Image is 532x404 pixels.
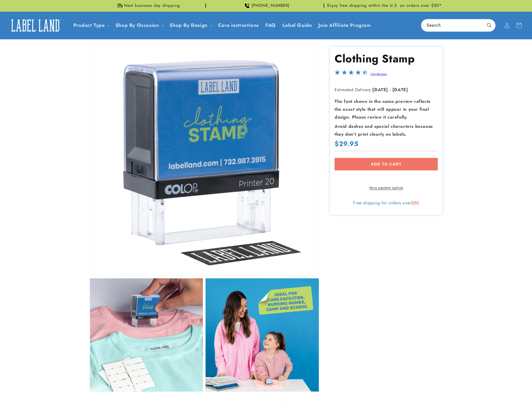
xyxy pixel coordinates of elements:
strong: Avoid dashes and special characters because they don’t print clearly on labels. [335,123,433,137]
a: Care instructions [215,19,262,32]
span: 50 [414,200,419,206]
a: More payment options [335,185,438,190]
strong: - [390,87,391,93]
strong: [DATE] [372,87,388,93]
div: Free shipping for orders over [335,200,438,206]
span: 4.4-star overall rating [335,71,368,77]
span: $ [411,200,414,206]
span: Join Affiliate Program [318,22,371,28]
img: Label Land [8,17,62,34]
span: [PHONE_NUMBER] [251,3,289,8]
a: FAQ [262,19,279,32]
a: Join Affiliate Program [315,19,374,32]
p: Estimated Delivery: [335,86,438,94]
a: Label Land [6,15,65,36]
strong: The font shown in the name preview reflects the exact style that will appear in your final design... [335,98,430,120]
span: Label Guide [282,22,312,28]
span: FAQ [265,22,276,28]
span: Care instructions [218,22,259,28]
a: Product Type [73,22,105,29]
a: Label Guide [279,19,315,32]
span: Enjoy free shipping within the U.S. on orders over $50* [327,3,442,8]
a: 124 Reviews [370,72,387,76]
span: $29.95 [335,139,358,148]
h1: Clothing Stamp [335,52,438,66]
a: Shop By Design [169,22,207,29]
button: Search [483,19,495,31]
span: Next business day shipping [124,3,180,8]
summary: Shop By Design [166,19,215,32]
summary: Product Type [70,19,112,32]
strong: [DATE] [392,87,408,93]
summary: Shop By Occasion [112,19,166,32]
span: Shop By Occasion [115,22,159,28]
